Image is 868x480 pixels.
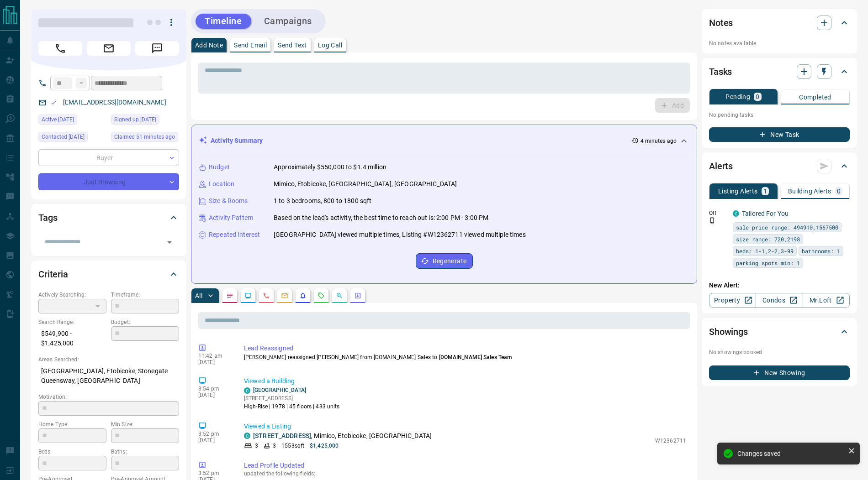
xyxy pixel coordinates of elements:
span: Message [135,41,179,56]
a: Mr.Loft [803,293,850,308]
p: 1553 sqft [281,442,304,450]
div: Tags [38,207,179,229]
p: [GEOGRAPHIC_DATA] viewed multiple times, Listing #W12362711 viewed multiple times [274,230,526,240]
svg: Email Valid [50,99,57,106]
p: [DATE] [198,359,230,365]
div: Criteria [38,263,179,285]
p: Home Type: [38,420,106,428]
p: 3:52 pm [198,470,230,476]
p: [GEOGRAPHIC_DATA], Etobicoke, Stonegate Queensway, [GEOGRAPHIC_DATA] [38,364,179,388]
div: Tue Jan 18 2022 [111,115,179,127]
a: Property [709,293,756,308]
p: 3 [273,442,276,450]
p: W12362711 [655,437,686,445]
p: Pending [725,94,750,100]
p: Size & Rooms [209,196,248,206]
p: Approximately $550,000 to $1.4 million [274,162,386,172]
svg: Listing Alerts [299,292,307,299]
span: beds: 1-1,2-2,3-99 [736,246,794,256]
p: 1 to 3 bedrooms, 800 to 1800 sqft [274,196,371,206]
p: $549,900 - $1,425,000 [38,326,106,351]
h2: Criteria [38,267,68,282]
span: Active [DATE] [42,115,74,124]
div: condos.ca [244,433,250,439]
p: No notes available [709,39,850,47]
div: Fri Jan 21 2022 [38,132,106,145]
p: Based on the lead's activity, the best time to reach out is: 2:00 PM - 3:00 PM [274,213,488,223]
p: Baths: [111,448,179,456]
p: 0 [837,188,841,194]
div: Changes saved [737,450,844,457]
p: 3 [255,442,258,450]
div: Showings [709,321,850,343]
p: Min Size: [111,420,179,428]
p: Budget [209,162,230,172]
p: Activity Summary [211,136,263,146]
p: Beds: [38,448,106,456]
p: [PERSON_NAME] reassigned [PERSON_NAME] from [DOMAIN_NAME] Sales to [244,353,686,361]
p: $1,425,000 [310,442,339,450]
a: [STREET_ADDRESS] [253,432,311,439]
button: Open [163,236,176,249]
span: parking spots min: 1 [736,258,800,267]
div: condos.ca [244,387,250,394]
a: [EMAIL_ADDRESS][DOMAIN_NAME] [63,99,166,106]
p: Actively Searching: [38,291,106,299]
p: Completed [799,94,831,100]
svg: Requests [318,292,325,299]
p: [STREET_ADDRESS] [244,394,340,402]
svg: Notes [226,292,233,299]
span: bathrooms: 1 [802,246,840,256]
p: No showings booked [709,348,850,356]
p: updated the following fields: [244,470,686,477]
div: Tue Sep 16 2025 [111,132,179,145]
span: Contacted [DATE] [42,132,85,141]
p: High-Rise | 1978 | 45 floors | 433 units [244,402,340,411]
p: 3:52 pm [198,431,230,437]
span: Email [87,41,131,56]
h2: Tasks [709,64,732,79]
p: Activity Pattern [209,213,254,223]
button: Regenerate [416,253,473,269]
div: Tasks [709,61,850,83]
div: Buyer [38,149,179,166]
p: Viewed a Building [244,376,686,386]
p: Log Call [318,42,342,48]
svg: Push Notification Only [709,217,715,224]
p: Lead Reassigned [244,344,686,353]
p: Budget: [111,318,179,326]
p: [DATE] [198,392,230,398]
p: [DATE] [198,437,230,443]
button: Campaigns [255,14,321,29]
h2: Tags [38,210,57,225]
p: 0 [756,94,759,100]
svg: Agent Actions [354,292,361,299]
p: Search Range: [38,318,106,326]
p: No pending tasks [709,108,850,122]
p: Motivation: [38,393,179,401]
h2: Showings [709,324,748,339]
p: Add Note [195,42,223,48]
span: [DOMAIN_NAME] Sales Team [439,354,512,360]
p: Off [709,209,727,217]
p: Mimico, Etobicoke, [GEOGRAPHIC_DATA], [GEOGRAPHIC_DATA] [274,179,457,189]
p: Repeated Interest [209,230,260,240]
svg: Opportunities [336,292,343,299]
p: 4 minutes ago [640,137,677,145]
svg: Lead Browsing Activity [244,292,252,299]
div: Just Browsing [38,173,179,190]
a: Tailored For You [742,210,789,217]
a: Condos [756,293,803,308]
p: Send Text [278,42,307,48]
p: Listing Alerts [718,188,758,194]
p: 3:54 pm [198,386,230,392]
p: Location [209,179,234,189]
p: , Mimico, Etobicoke, [GEOGRAPHIC_DATA] [253,431,432,441]
p: Lead Profile Updated [244,461,686,470]
div: condos.ca [733,210,739,217]
div: Thu Sep 11 2025 [38,115,106,127]
a: [GEOGRAPHIC_DATA] [253,387,306,393]
p: Timeframe: [111,291,179,299]
p: 11:42 am [198,353,230,359]
span: Signed up [DATE] [114,115,156,124]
